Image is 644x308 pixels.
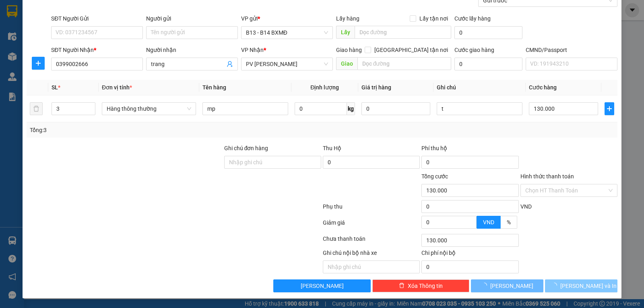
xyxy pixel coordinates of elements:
div: SĐT Người Nhận [51,45,143,54]
span: B13 - B14 BXMĐ [246,27,328,39]
button: [PERSON_NAME] và In [545,279,617,292]
span: SL [52,84,58,91]
span: loading [481,283,490,288]
span: Lấy tận nơi [416,14,451,23]
input: Cước giao hàng [454,58,522,70]
div: Chi phí nội bộ [421,248,518,260]
button: deleteXóa Thông tin [372,279,469,292]
span: PV Gia Nghĩa [246,58,328,70]
input: Nhập ghi chú [323,260,420,273]
div: Tổng: 3 [30,126,249,134]
input: Ghi Chú [437,102,522,115]
span: Cước hàng [529,84,557,91]
input: Dọc đường [357,57,452,70]
div: Chưa thanh toán [322,234,421,248]
div: Phụ thu [322,202,421,216]
img: logo [8,18,19,38]
span: delete [399,283,405,289]
strong: CÔNG TY TNHH [GEOGRAPHIC_DATA] 214 QL13 - P.26 - Q.BÌNH THẠNH - TP HCM 1900888606 [21,13,65,43]
span: Tên hàng [202,84,226,91]
button: plus [32,57,45,70]
button: delete [30,102,43,115]
label: Hình thức thanh toán [520,173,574,180]
span: Lấy hàng [336,15,359,22]
span: Lấy [336,26,355,39]
span: B131408250689 [72,30,114,36]
input: Ghi chú đơn hàng [224,156,321,169]
div: Người nhận [146,45,238,54]
div: SĐT Người Gửi [51,14,143,23]
input: VD: Bàn, Ghế [202,102,288,115]
span: VND [483,219,494,225]
span: VND [520,203,532,210]
button: [PERSON_NAME] [471,279,543,292]
label: Cước lấy hàng [454,15,491,22]
span: % [507,219,511,225]
span: [GEOGRAPHIC_DATA] tận nơi [371,45,451,54]
div: CMND/Passport [526,45,617,54]
span: user-add [227,61,233,67]
button: plus [605,102,614,115]
div: VP gửi [241,14,333,23]
span: Xóa Thông tin [408,281,443,290]
span: Hàng thông thường [107,103,191,115]
button: [PERSON_NAME] [273,279,370,292]
th: Ghi chú [433,80,526,95]
span: plus [605,105,614,112]
span: [PERSON_NAME] [490,281,533,290]
span: [PERSON_NAME] và In [560,281,617,290]
span: VP Nhận [241,47,264,53]
span: Định lượng [310,84,339,91]
span: Giá trị hàng [361,84,391,91]
span: PV Krông Nô [81,56,104,61]
span: Nơi nhận: [62,56,74,68]
strong: BIÊN NHẬN GỬI HÀNG HOÁ [28,48,93,54]
div: Phí thu hộ [421,144,518,156]
label: Cước giao hàng [454,47,494,53]
span: kg [347,102,355,115]
input: 0 [361,102,430,115]
div: Người gửi [146,14,238,23]
span: [PERSON_NAME] [301,281,344,290]
span: Thu Hộ [323,145,341,151]
input: Dọc đường [355,26,452,39]
span: loading [551,283,560,288]
span: Đơn vị tính [102,84,132,91]
span: Giao [336,57,357,70]
div: Giảm giá [322,218,421,232]
span: 16:12:21 [DATE] [76,36,114,42]
span: Nơi gửi: [8,56,17,68]
input: Cước lấy hàng [454,26,522,39]
span: Giao hàng [336,47,362,53]
span: Tổng cước [421,173,448,180]
span: plus [32,60,44,66]
label: Ghi chú đơn hàng [224,145,268,151]
div: Ghi chú nội bộ nhà xe [323,248,420,260]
